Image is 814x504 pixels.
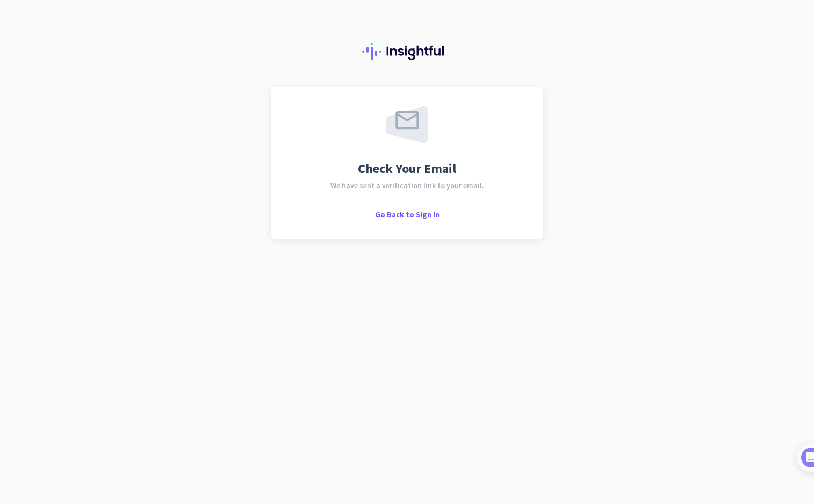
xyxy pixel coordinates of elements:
span: We have sent a verification link to your email. [330,182,484,189]
img: email-sent [386,106,428,143]
span: Check Your Email [358,162,456,175]
span: Go Back to Sign In [375,210,440,219]
img: Insightful [362,43,452,60]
